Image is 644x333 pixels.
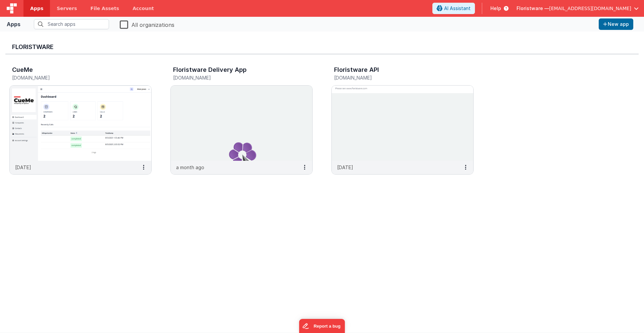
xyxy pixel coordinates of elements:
[549,5,631,12] span: [EMAIL_ADDRESS][DOMAIN_NAME]
[173,66,247,73] h3: Floristware Delivery App
[334,75,457,80] h5: [DOMAIN_NAME]
[120,19,174,29] label: All organizations
[15,164,31,171] p: [DATE]
[517,5,549,12] span: Floristware —
[432,3,475,14] button: AI Assistant
[299,319,345,333] iframe: Marker.io feedback button
[176,164,204,171] p: a month ago
[517,5,639,12] button: Floristware — [EMAIL_ADDRESS][DOMAIN_NAME]
[12,66,33,73] h3: CueMe
[57,5,77,12] span: Servers
[599,18,633,30] button: New app
[12,75,135,80] h5: [DOMAIN_NAME]
[91,5,119,12] span: File Assets
[173,75,296,80] h5: [DOMAIN_NAME]
[7,20,20,28] div: Apps
[444,5,471,12] span: AI Assistant
[334,66,379,73] h3: Floristware API
[490,5,501,12] span: Help
[30,5,43,12] span: Apps
[337,164,353,171] p: [DATE]
[34,19,109,29] input: Search apps
[12,44,632,50] h3: Floristware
